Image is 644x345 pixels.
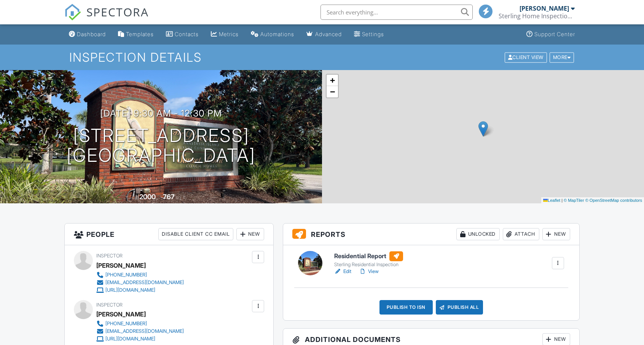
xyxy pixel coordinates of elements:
div: Settings [362,31,384,37]
div: New [542,228,570,240]
div: [PERSON_NAME] [520,5,569,12]
div: Client View [505,52,547,62]
img: Marker [478,121,488,137]
h3: People [65,224,273,245]
a: Zoom in [327,75,338,86]
div: Templates [126,31,154,37]
a: Settings [351,27,387,42]
div: Sterling Home Inspection Services [499,12,575,20]
a: [URL][DOMAIN_NAME] [96,286,184,294]
a: Dashboard [66,27,109,42]
a: Edit [334,268,351,275]
h3: [DATE] 9:30 am - 12:30 pm [100,108,222,118]
a: © MapTiler [564,198,584,203]
span: Built [130,195,138,200]
div: Advanced [315,31,342,37]
span: + [330,75,335,85]
div: Automations [260,31,294,37]
input: Search everything... [320,5,473,20]
div: Sterling Residential Inspection [334,262,403,268]
div: Support Center [534,31,575,37]
a: Zoom out [327,86,338,97]
a: [EMAIL_ADDRESS][DOMAIN_NAME] [96,327,184,335]
span: Inspector [96,302,123,308]
div: [EMAIL_ADDRESS][DOMAIN_NAME] [105,328,184,334]
img: The Best Home Inspection Software - Spectora [64,4,81,21]
a: Advanced [303,27,345,42]
a: Residential Report Sterling Residential Inspection [334,251,403,268]
div: Dashboard [77,31,106,37]
span: Inspector [96,253,123,259]
div: [PHONE_NUMBER] [105,321,147,327]
span: − [330,87,335,96]
h1: [STREET_ADDRESS] [GEOGRAPHIC_DATA] [67,126,255,166]
div: New [236,228,264,240]
a: [PHONE_NUMBER] [96,271,184,279]
div: [PERSON_NAME] [96,260,146,271]
div: Metrics [219,31,239,37]
a: Metrics [208,27,242,42]
a: Leaflet [543,198,560,203]
a: Contacts [163,27,202,42]
div: Disable Client CC Email [158,228,233,240]
div: Attach [503,228,539,240]
div: [PHONE_NUMBER] [105,272,147,278]
div: Publish to ISN [379,300,433,315]
div: 767 [163,193,175,201]
a: [URL][DOMAIN_NAME] [96,335,184,343]
span: SPECTORA [86,4,149,20]
div: Publish All [436,300,483,315]
div: [URL][DOMAIN_NAME] [105,336,155,342]
a: Client View [504,54,549,60]
div: [EMAIL_ADDRESS][DOMAIN_NAME] [105,280,184,286]
div: More [550,52,574,62]
a: Support Center [523,27,578,42]
a: [EMAIL_ADDRESS][DOMAIN_NAME] [96,279,184,286]
div: [PERSON_NAME] [96,308,146,320]
div: 2000 [139,193,156,201]
h6: Residential Report [334,251,403,261]
a: View [359,268,379,275]
div: Contacts [175,31,199,37]
a: SPECTORA [64,10,149,26]
span: | [561,198,563,203]
h3: Reports [283,224,579,245]
h1: Inspection Details [69,51,575,64]
span: sq. ft. [176,195,187,200]
div: [URL][DOMAIN_NAME] [105,287,155,293]
div: Unlocked [456,228,500,240]
a: Automations (Basic) [248,27,297,42]
a: Templates [115,27,157,42]
a: [PHONE_NUMBER] [96,320,184,327]
a: © OpenStreetMap contributors [585,198,642,203]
